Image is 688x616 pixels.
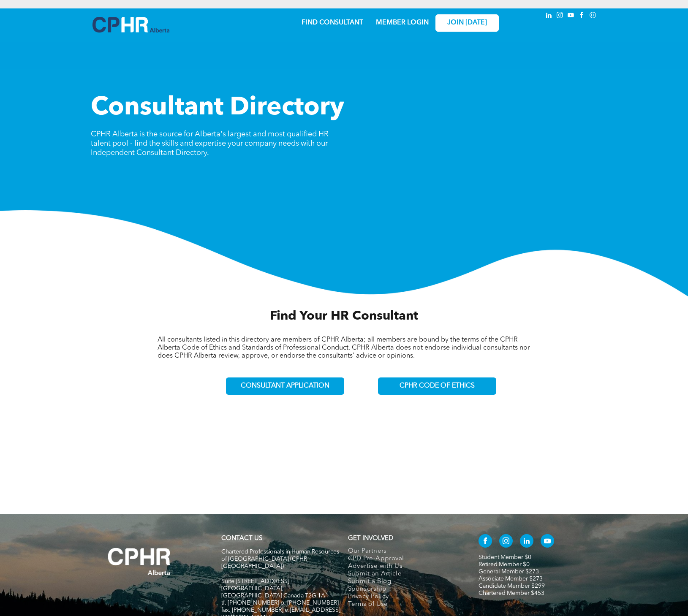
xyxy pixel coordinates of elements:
a: Sponsorship [348,586,461,593]
a: FIND CONSULTANT [302,19,363,26]
img: A white background with a few lines on it [91,531,188,592]
a: youtube [566,11,576,22]
a: Terms of Use [348,601,461,608]
a: JOIN [DATE] [435,14,499,32]
a: Candidate Member $299 [479,583,545,589]
span: All consultants listed in this directory are members of CPHR Alberta; all members are bound by th... [158,336,530,359]
span: Consultant Directory [91,95,344,121]
a: Advertise with Us [348,563,461,570]
a: facebook [479,534,492,550]
a: Our Partners [348,548,461,555]
span: tf. [PHONE_NUMBER] p. [PHONE_NUMBER] [221,600,339,606]
a: CONTACT US [221,535,262,542]
span: JOIN [DATE] [447,19,487,27]
a: Submit an Article [348,570,461,578]
a: instagram [555,11,565,22]
span: Suite [STREET_ADDRESS] [221,578,289,584]
span: GET INVOLVED [348,535,393,542]
a: linkedin [520,534,533,550]
a: MEMBER LOGIN [376,19,429,26]
a: Associate Member $273 [479,576,543,582]
span: [GEOGRAPHIC_DATA], [GEOGRAPHIC_DATA] Canada T2G 1A1 [221,586,329,599]
a: CPHR CODE OF ETHICS [378,377,496,395]
span: Chartered Professionals in Human Resources of [GEOGRAPHIC_DATA] (CPHR [GEOGRAPHIC_DATA]) [221,549,339,569]
a: General Member $273 [479,569,539,575]
span: CONSULTANT APPLICATION [241,382,329,390]
a: CPD Pre-Approval [348,555,461,563]
a: youtube [541,534,554,550]
a: facebook [577,11,587,22]
a: linkedin [544,11,554,22]
a: Submit a Blog [348,578,461,586]
a: instagram [499,534,513,550]
a: Student Member $0 [479,554,531,560]
span: Find Your HR Consultant [270,310,418,323]
a: Retired Member $0 [479,562,530,567]
a: Chartered Member $453 [479,590,544,596]
img: A blue and white logo for cp alberta [92,17,169,33]
a: Privacy Policy [348,593,461,601]
span: CPHR CODE OF ETHICS [400,382,475,390]
a: CONSULTANT APPLICATION [226,377,344,395]
span: CPHR Alberta is the source for Alberta's largest and most qualified HR talent pool - find the ski... [91,130,329,157]
a: Social network [588,11,598,22]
